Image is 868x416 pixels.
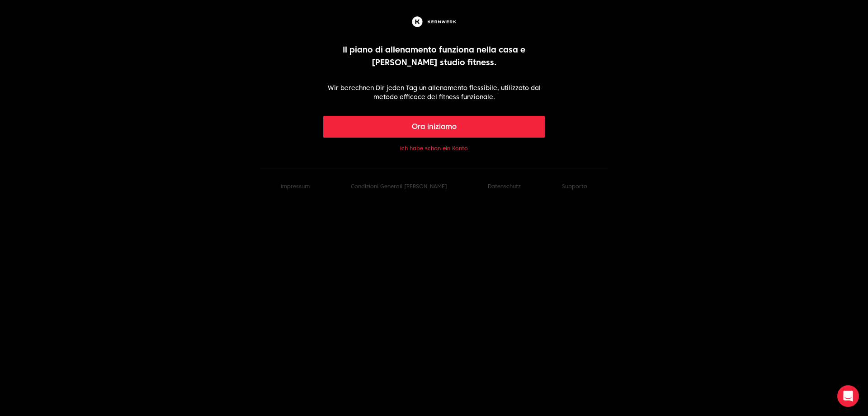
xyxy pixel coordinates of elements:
img: Kernwerk® [410,14,458,29]
button: Ich habe schon ein Konto [400,145,468,152]
a: Datenschutz [488,183,521,190]
font: Ora iniziamo [412,122,457,131]
a: Condizioni Generali [PERSON_NAME] [351,183,447,190]
font: Ich habe schon ein Konto [400,145,468,152]
font: Supporto [562,183,587,190]
div: Apri Intercom Messenger [837,385,859,407]
button: Ora iniziamo [323,116,545,138]
button: Supporto [562,183,587,190]
a: Impressum [281,183,310,190]
font: Wir berechnen Dir jeden Tag un allenamento flessibile, utilizzato dal metodo efficace del fitness... [328,84,541,100]
font: Il piano di allenamento funziona nella casa e [PERSON_NAME] studio fitness. [343,45,525,67]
